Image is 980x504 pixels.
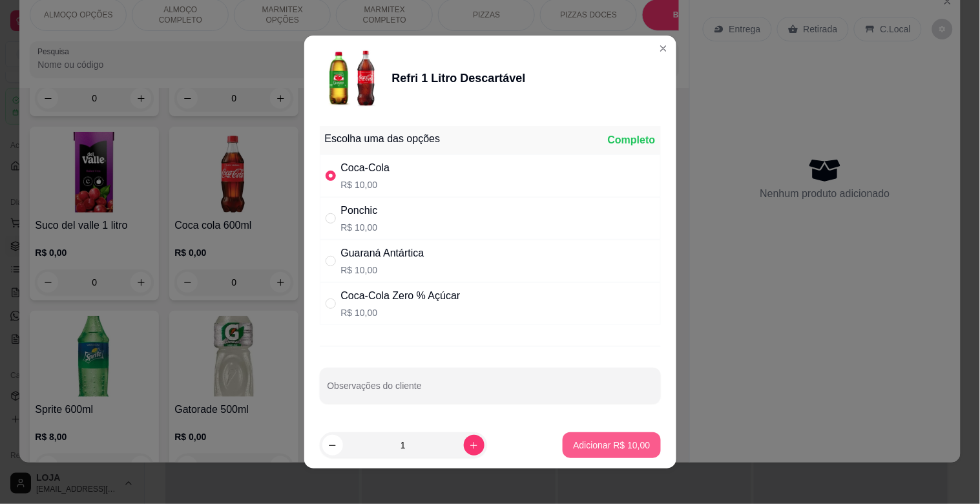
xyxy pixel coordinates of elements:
div: Completo [608,132,656,148]
p: R$ 10,00 [341,264,424,277]
p: R$ 10,00 [341,221,378,234]
button: increase-product-quantity [464,435,485,456]
button: Close [653,38,674,59]
div: Ponchic [341,203,378,218]
input: Observações do cliente [328,384,653,397]
button: decrease-product-quantity [322,435,343,456]
div: Escolha uma das opções [325,131,441,147]
div: Coca-Cola [341,160,390,176]
div: Coca-Cola Zero % Açúcar [341,288,461,304]
img: product-image [320,46,384,110]
p: R$ 10,00 [341,306,461,319]
button: Adicionar R$ 10,00 [563,432,660,458]
p: R$ 10,00 [341,178,390,191]
div: Refri 1 Litro Descartável [392,69,526,87]
p: Adicionar R$ 10,00 [573,439,650,452]
div: Guaraná Antártica [341,246,424,261]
